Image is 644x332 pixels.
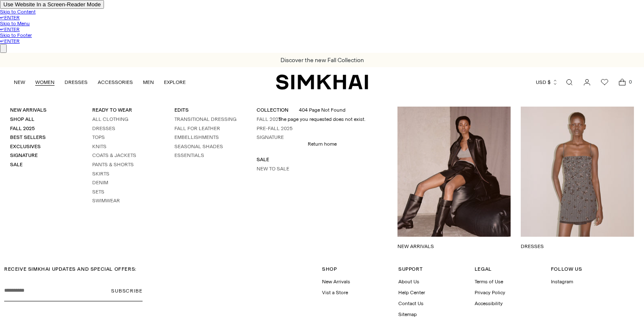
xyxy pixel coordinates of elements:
[536,73,558,91] button: USD $
[561,74,578,91] a: Open search modal
[98,73,133,91] a: ACCESSORIES
[280,57,364,64] a: Discover the new Fall Collection
[579,74,595,91] a: Go to the account page
[14,73,25,91] a: NEW
[614,74,631,91] a: Open cart modal
[143,73,154,91] a: MEN
[65,73,88,91] a: DRESSES
[596,74,613,91] a: Wishlist
[626,78,634,86] span: 0
[35,73,55,91] a: WOMEN
[164,73,186,91] a: EXPLORE
[276,74,368,90] a: SIMKHAI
